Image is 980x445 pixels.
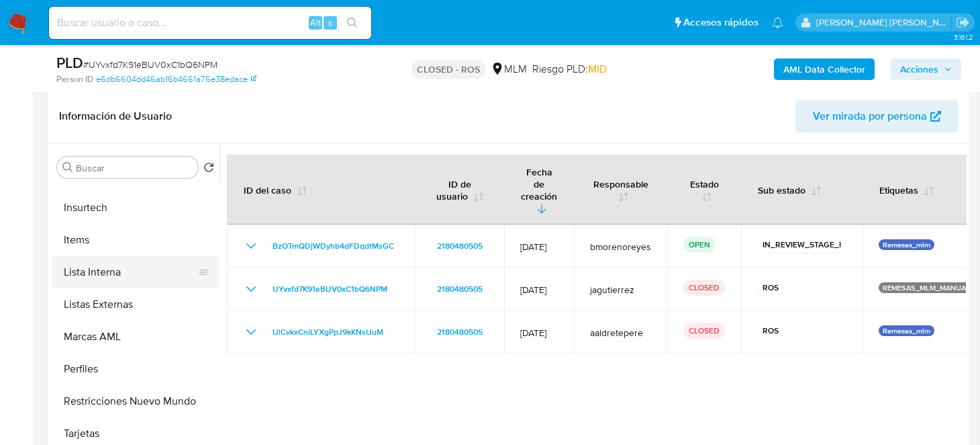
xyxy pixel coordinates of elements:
[52,288,219,321] button: Listas Externas
[56,73,93,85] b: Person ID
[96,73,256,85] a: e6db6604dd46ab16b4661a76e38edace
[83,58,217,71] span: # UYvxfd7K91eBUV0xC1bQ6NPM
[52,256,209,288] button: Lista Interna
[411,60,485,79] p: CLOSED - ROS
[56,52,83,73] b: PLD
[310,16,321,29] span: Alt
[813,100,927,132] span: Ver mirada por persona
[900,58,938,80] span: Acciones
[588,61,607,77] span: MID
[52,385,219,417] button: Restricciones Nuevo Mundo
[203,162,214,177] button: Volver al orden por defecto
[52,224,219,256] button: Items
[816,16,952,29] p: brenda.morenoreyes@mercadolibre.com.mx
[52,353,219,385] button: Perfiles
[783,58,865,80] b: AML Data Collector
[62,162,73,173] button: Buscar
[956,15,970,30] a: Salir
[772,17,783,28] a: Notificaciones
[328,16,332,29] span: s
[774,58,875,80] button: AML Data Collector
[795,100,959,132] button: Ver mirada por persona
[59,110,172,123] h1: Información de Usuario
[532,62,607,77] span: Riesgo PLD:
[52,321,219,353] button: Marcas AML
[891,58,961,80] button: Acciones
[52,192,219,224] button: Insurtech
[338,13,366,32] button: search-icon
[49,14,371,32] input: Buscar usuario o caso...
[683,15,758,30] span: Accesos rápidos
[76,162,193,174] input: Buscar
[954,32,973,42] span: 3.161.2
[491,62,527,77] div: MLM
